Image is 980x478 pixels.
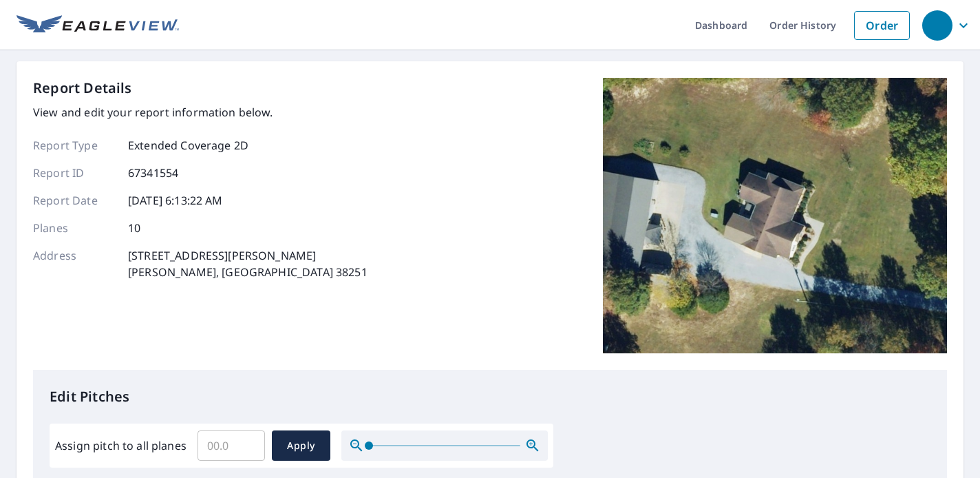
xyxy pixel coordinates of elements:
[603,78,947,353] img: Top image
[128,247,367,280] p: [STREET_ADDRESS][PERSON_NAME] [PERSON_NAME], [GEOGRAPHIC_DATA] 38251
[33,165,116,181] p: Report ID
[50,386,930,407] p: Edit Pitches
[128,220,140,236] p: 10
[128,192,223,209] p: [DATE] 6:13:22 AM
[17,15,179,36] img: EV Logo
[854,11,910,40] a: Order
[33,78,132,98] p: Report Details
[55,437,187,454] label: Assign pitch to all planes
[198,426,265,465] input: 00.0
[33,137,116,154] p: Report Type
[128,165,178,181] p: 67341554
[33,220,116,236] p: Planes
[33,104,367,121] p: View and edit your report information below.
[283,437,319,455] span: Apply
[272,430,330,461] button: Apply
[33,192,116,209] p: Report Date
[33,247,116,280] p: Address
[128,137,248,154] p: Extended Coverage 2D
